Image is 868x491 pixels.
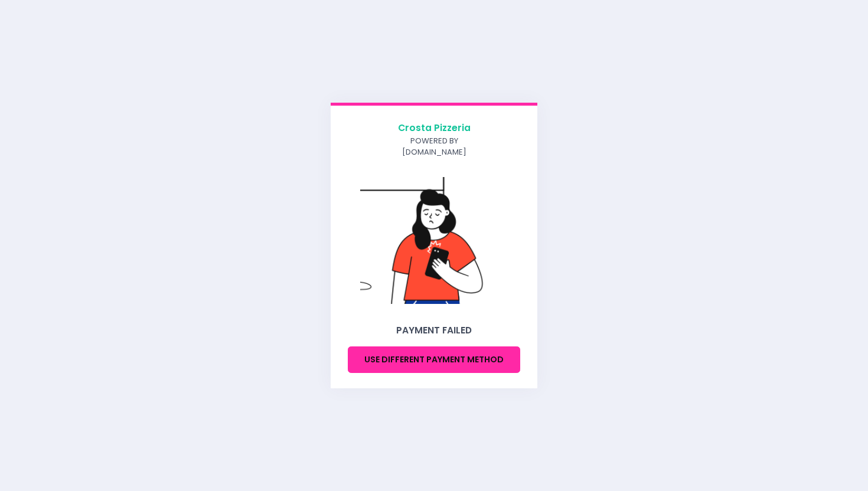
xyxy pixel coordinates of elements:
a: Crosta Pizzeria [386,121,482,135]
div: Payment Failed [348,323,520,337]
div: powered by [DOMAIN_NAME] [386,135,482,158]
button: Use different payment method [348,346,520,373]
img: image [360,177,508,304]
